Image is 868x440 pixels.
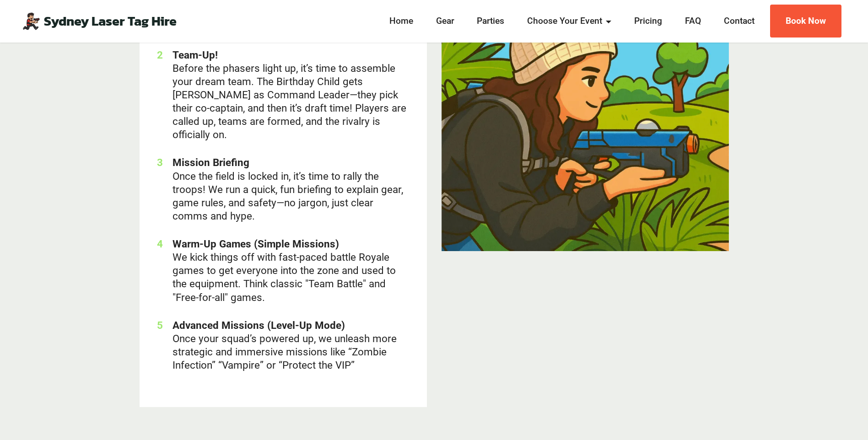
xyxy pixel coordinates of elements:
li: Once the field is locked in, it’s time to rally the troops! We run a quick, fun briefing to expla... [173,156,410,223]
a: Book Now [770,5,841,38]
strong: Mission Briefing [173,156,249,168]
strong: Advanced Missions (Level-Up Mode) [173,319,345,331]
a: Choose Your Event [525,15,615,28]
a: Parties [474,15,507,28]
a: Contact [721,15,757,28]
li: We kick things off with fast-paced battle Royale games to get everyone into the zone and used to ... [173,237,410,304]
a: Pricing [631,15,665,28]
a: Sydney Laser Tag Hire [44,15,177,28]
img: Mobile Laser Tag Parties Sydney [22,12,40,30]
span: Before the phasers light up, it’s time to assemble your dream team. The Birthday Child gets [PERS... [173,49,406,141]
strong: Warm-Up Games (Simple Missions) [173,238,339,250]
a: Home [387,15,416,28]
strong: Team-Up! [173,49,218,61]
li: Once your squad’s powered up, we unleash more strategic and immersive missions like “Zombie Infec... [173,319,410,372]
a: Gear [433,15,457,28]
a: FAQ [682,15,704,28]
